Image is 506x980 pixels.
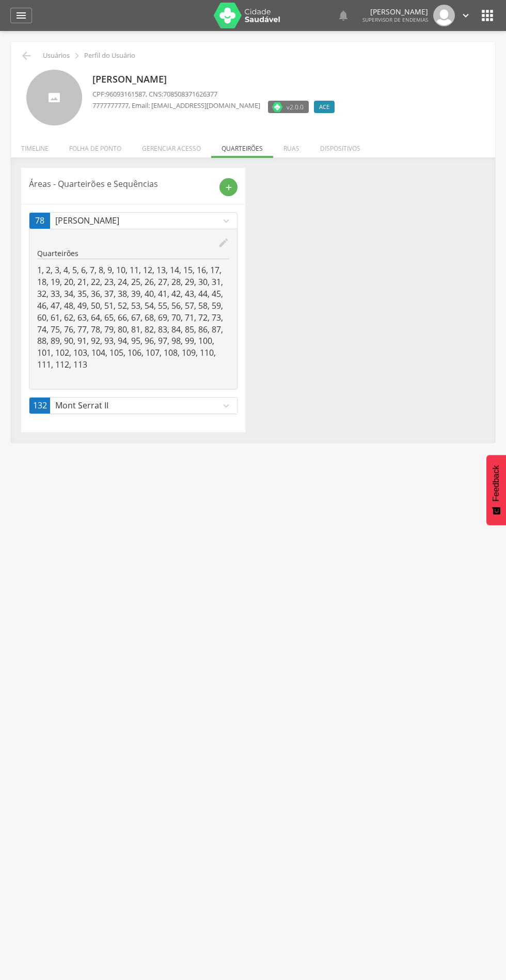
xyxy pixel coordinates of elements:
span: v2.0.0 [287,102,304,112]
i:  [337,9,350,22]
p: , Email: [EMAIL_ADDRESS][DOMAIN_NAME] [92,101,260,110]
i:  [20,50,33,62]
li: Timeline [11,134,59,158]
a:  [10,8,32,23]
p: Áreas - Quarteirões e Sequências [29,178,212,190]
i: expand_more [220,400,232,412]
span: Supervisor de Endemias [362,16,428,23]
a: 132Mont Serrat IIexpand_more [29,398,237,414]
p: Quarteirões [37,248,229,259]
span: 7777777777 [92,101,129,110]
a:  [460,5,471,26]
span: ACE [319,103,329,111]
i:  [479,7,496,24]
p: [PERSON_NAME] [55,215,220,227]
li: Folha de ponto [59,134,132,158]
p: Perfil do Usuário [84,52,135,60]
a:  [337,5,350,26]
p: Usuários [43,52,70,60]
i: add [224,183,233,192]
li: Gerenciar acesso [132,134,211,158]
p: CPF: , CNS: [92,89,340,99]
span: 132 [33,400,47,412]
p: 1, 2, 3, 4, 5, 6, 7, 8, 9, 10, 11, 12, 13, 14, 15, 16, 17, 18, 19, 20, 21, 22, 23, 24, 25, 26, 27... [37,264,229,371]
i:  [15,9,27,22]
i: edit [218,237,229,248]
p: [PERSON_NAME] [362,8,428,15]
li: Dispositivos [310,134,371,158]
p: Mont Serrat II [55,400,220,412]
span: 96093161587 [106,89,146,99]
span: 708508371626377 [163,89,217,99]
a: 78[PERSON_NAME]expand_more [29,213,237,229]
i: expand_more [220,215,232,227]
p: [PERSON_NAME] [92,73,340,86]
i:  [460,10,471,21]
span: 78 [35,215,44,227]
i:  [71,50,83,61]
li: Ruas [273,134,310,158]
button: Feedback - Mostrar pesquisa [486,455,506,525]
span: Feedback [492,465,501,501]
